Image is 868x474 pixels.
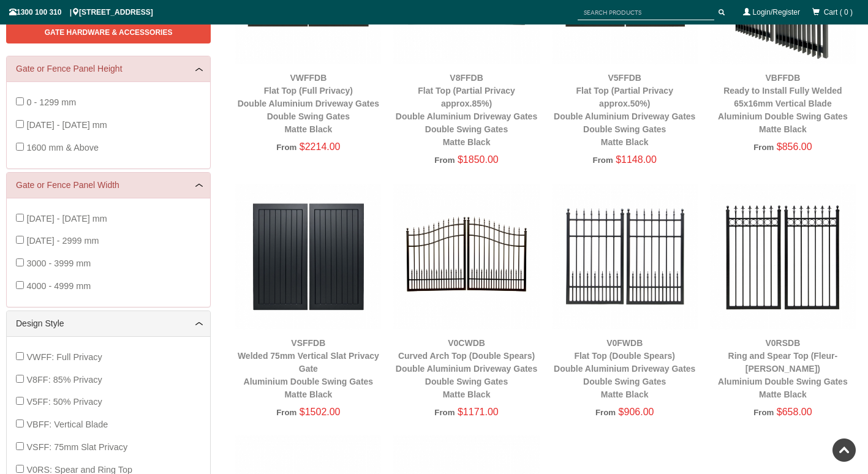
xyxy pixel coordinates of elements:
[45,28,173,37] span: Gate Hardware & Accessories
[552,184,698,329] img: V0FWDB - Flat Top (Double Spears) - Double Aluminium Driveway Gates - Double Swing Gates - Matte ...
[753,8,800,17] a: Login/Register
[777,141,812,152] span: $856.00
[300,141,341,152] span: $2214.00
[300,407,341,417] span: $1502.00
[396,338,537,399] a: V0CWDBCurved Arch Top (Double Spears)Double Aluminium Driveway GatesDouble Swing GatesMatte Black
[235,184,381,329] img: VSFFDB - Welded 75mm Vertical Slat Privacy Gate - Aluminium Double Swing Gates - Matte Black - Ga...
[16,317,201,330] a: Design Style
[26,442,127,452] span: VSFF: 75mm Slat Privacy
[623,146,868,431] iframe: LiveChat chat widget
[434,408,455,417] span: From
[616,154,657,165] span: $1148.00
[458,154,499,165] span: $1850.00
[396,73,537,147] a: V8FFDBFlat Top (Partial Privacy approx.85%)Double Aluminium Driveway GatesDouble Swing GatesMatte...
[26,97,76,107] span: 0 - 1299 mm
[824,8,853,17] span: Cart ( 0 )
[16,62,201,75] a: Gate or Fence Panel Height
[26,236,99,246] span: [DATE] - 2999 mm
[26,281,91,291] span: 4000 - 4999 mm
[16,179,201,192] a: Gate or Fence Panel Width
[554,338,695,399] a: V0FWDBFlat Top (Double Spears)Double Aluminium Driveway GatesDouble Swing GatesMatte Black
[238,338,379,399] a: VSFFDBWelded 75mm Vertical Slat Privacy GateAluminium Double Swing GatesMatte Black
[9,8,153,17] span: 1300 100 310 | [STREET_ADDRESS]
[26,375,102,385] span: V8FF: 85% Privacy
[276,143,296,152] span: From
[26,214,107,224] span: [DATE] - [DATE] mm
[26,352,102,362] span: VWFF: Full Privacy
[26,258,91,268] span: 3000 - 3999 mm
[26,419,108,429] span: VBFF: Vertical Blade
[595,408,616,417] span: From
[753,143,774,152] span: From
[276,408,296,417] span: From
[26,397,102,407] span: V5FF: 50% Privacy
[554,73,695,147] a: V5FFDBFlat Top (Partial Privacy approx.50%)Double Aluminium Driveway GatesDouble Swing GatesMatte...
[619,407,654,417] span: $906.00
[578,5,714,20] input: SEARCH PRODUCTS
[458,407,499,417] span: $1171.00
[593,156,613,165] span: From
[434,156,455,165] span: From
[26,143,99,152] span: 1600 mm & Above
[238,73,379,134] a: VWFFDBFlat Top (Full Privacy)Double Aluminium Driveway GatesDouble Swing GatesMatte Black
[393,184,539,329] img: V0CWDB - Curved Arch Top (Double Spears) - Double Aluminium Driveway Gates - Double Swing Gates -...
[26,120,107,130] span: [DATE] - [DATE] mm
[6,21,211,43] a: Gate Hardware & Accessories
[718,73,848,134] a: VBFFDBReady to Install Fully Welded 65x16mm Vertical BladeAluminium Double Swing GatesMatte Black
